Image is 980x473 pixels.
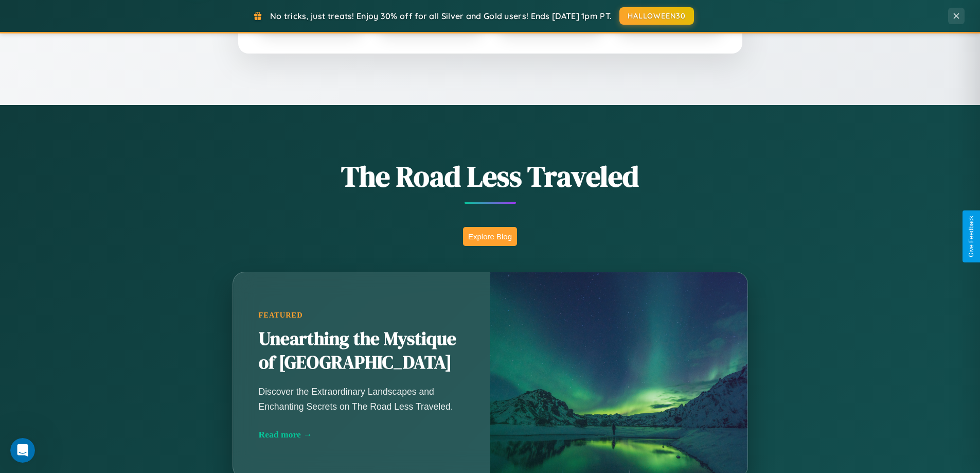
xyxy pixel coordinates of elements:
button: Explore Blog [463,227,517,246]
div: Read more → [259,429,465,440]
h1: The Road Less Traveled [182,156,799,196]
p: Discover the Extraordinary Landscapes and Enchanting Secrets on The Road Less Traveled. [259,384,465,413]
iframe: Intercom live chat [10,438,35,463]
span: No tricks, just treats! Enjoy 30% off for all Silver and Gold users! Ends [DATE] 1pm PT. [270,11,612,21]
button: HALLOWEEN30 [619,7,694,25]
div: Featured [259,311,465,320]
h2: Unearthing the Mystique of [GEOGRAPHIC_DATA] [259,327,465,375]
div: Give Feedback [968,216,975,257]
